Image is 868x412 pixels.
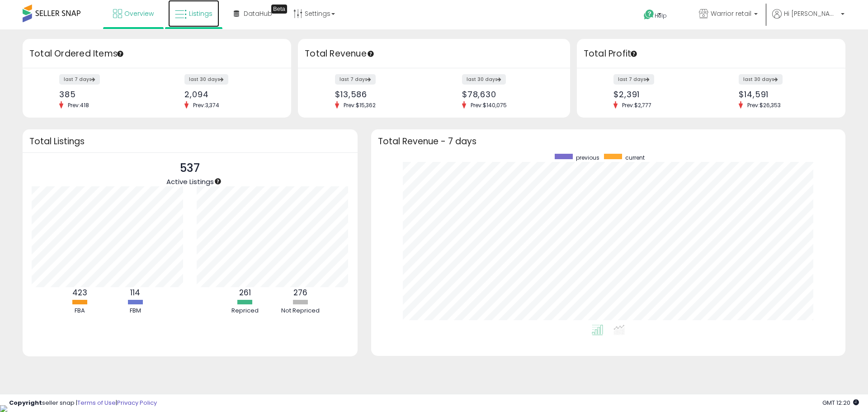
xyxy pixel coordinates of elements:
[166,160,214,177] p: 537
[462,74,506,85] label: last 30 days
[822,398,859,407] span: 2025-10-10 12:20 GMT
[584,47,839,60] h3: Total Profit
[293,287,307,298] b: 276
[239,287,251,298] b: 261
[711,9,751,18] span: Warrior retail
[214,177,222,185] div: Tooltip anchor
[116,50,124,58] div: Tooltip anchor
[72,287,87,298] b: 423
[189,9,212,18] span: Listings
[367,50,375,58] div: Tooltip anchor
[613,74,654,85] label: last 7 days
[9,399,157,407] div: seller snap | |
[184,74,228,85] label: last 30 days
[63,101,94,109] span: Prev: 418
[305,47,563,60] h3: Total Revenue
[59,74,100,85] label: last 7 days
[643,9,655,20] i: Get Help
[613,90,704,99] div: $2,391
[576,154,599,161] span: previous
[462,90,554,99] div: $78,630
[378,138,839,145] h3: Total Revenue - 7 days
[117,398,157,407] a: Privacy Policy
[625,154,645,161] span: current
[166,177,214,186] span: Active Listings
[218,307,272,315] div: Repriced
[784,9,838,18] span: Hi [PERSON_NAME]
[466,101,511,109] span: Prev: $140,075
[108,307,162,315] div: FBM
[655,12,667,19] span: Help
[743,101,785,109] span: Prev: $26,353
[739,90,830,99] div: $14,591
[739,74,783,85] label: last 30 days
[271,5,287,14] div: Tooltip anchor
[29,47,284,60] h3: Total Ordered Items
[124,9,154,18] span: Overview
[130,287,140,298] b: 114
[59,90,150,99] div: 385
[244,9,272,18] span: DataHub
[9,398,42,407] strong: Copyright
[630,50,638,58] div: Tooltip anchor
[52,307,107,315] div: FBA
[189,101,224,109] span: Prev: 3,374
[335,74,376,85] label: last 7 days
[618,101,656,109] span: Prev: $2,777
[274,307,328,315] div: Not Repriced
[184,90,275,99] div: 2,094
[77,398,116,407] a: Terms of Use
[335,90,427,99] div: $13,586
[637,2,684,29] a: Help
[772,9,844,29] a: Hi [PERSON_NAME]
[339,101,380,109] span: Prev: $15,362
[29,138,351,145] h3: Total Listings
